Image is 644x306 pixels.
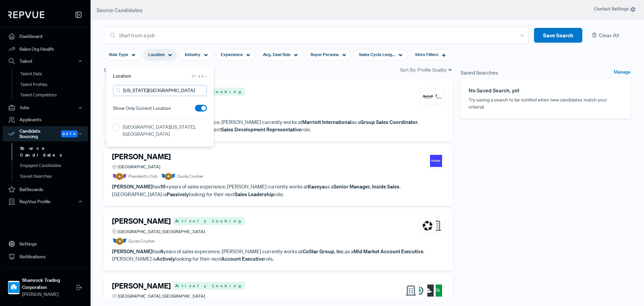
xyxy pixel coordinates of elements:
strong: Kaseya [308,183,325,190]
a: Battlecards [3,183,88,196]
strong: Passively [167,191,189,198]
span: Clear [192,74,207,79]
img: Marriott International [422,90,434,102]
span: Contact Settings [594,5,636,12]
p: has years of sales experience. [PERSON_NAME] currently works at as a . [GEOGRAPHIC_DATA] is looki... [112,183,444,198]
span: Profile Quality [418,67,446,74]
a: Applicants [3,114,88,126]
strong: Mid Market Account Executive [354,248,423,255]
img: Shamrock Trading Corporation [8,282,19,293]
strong: Group Sales Coordinator [360,119,418,125]
a: Engaged Candidates [12,160,97,171]
span: Saved Searches [461,69,498,77]
button: Jobs [3,102,88,114]
img: Qlik [430,285,442,297]
img: President Badge [112,173,127,180]
span: [PERSON_NAME] [22,291,76,298]
strong: Shamrock Trading Corporation [22,277,76,291]
a: Saved Searches [12,171,97,182]
span: [GEOGRAPHIC_DATA], [GEOGRAPHIC_DATA] [118,293,205,299]
a: Notifications [3,250,88,263]
p: has years of sales experience. [PERSON_NAME] currently works at as a . [PERSON_NAME] is looking f... [112,248,444,263]
img: CoStar Group, Inc. [422,220,434,232]
input: Search locations [113,85,207,96]
p: has years of sales experience. [PERSON_NAME] currently works at as a . [PERSON_NAME] is looking f... [112,118,444,133]
strong: 6 [160,248,163,255]
span: Actively Looking [173,282,245,290]
a: Settings [3,237,88,250]
span: Role Type [109,51,128,58]
a: Shamrock Trading CorporationShamrock Trading Corporation[PERSON_NAME] [3,268,88,301]
a: Talent Competitors [12,90,97,100]
strong: [PERSON_NAME] [112,183,153,190]
button: Save Search [534,28,582,43]
a: Source Candidates [12,143,97,160]
div: Candidate Sourcing [3,126,88,142]
strong: 10+ [160,183,169,190]
span: [GEOGRAPHIC_DATA], [GEOGRAPHIC_DATA] [118,228,205,235]
span: Candidates [104,66,131,74]
span: Quota Crusher [128,238,155,244]
img: Quota Badge [161,173,176,180]
img: Quota Badge [112,237,127,245]
img: RepVue [8,11,44,18]
span: Beta [61,130,78,137]
span: Location [148,51,165,58]
a: Manage [614,69,631,77]
strong: Account Executive [221,255,264,262]
img: Kaseya [430,155,442,167]
h6: No Saved Search, yet [469,87,623,94]
span: Avg. Deal Size [263,51,290,58]
span: [GEOGRAPHIC_DATA] [118,164,160,170]
a: Dashboard [3,30,88,43]
h4: [PERSON_NAME] [112,217,171,225]
p: Try saving a search to be notified when new candidates match your criteria! [469,96,623,111]
span: Actively Looking [173,217,245,225]
a: Sales Org Health [3,43,88,55]
button: Candidate Sourcing Beta [3,126,88,142]
label: [GEOGRAPHIC_DATA][US_STATE], [GEOGRAPHIC_DATA] [123,124,207,138]
span: Buyer Persona [311,51,339,58]
a: Talent Profiles [12,79,97,90]
button: Clear All [588,28,631,43]
strong: Sales Development Representative [221,126,301,133]
div: Sort By: [400,67,452,74]
strong: Senior Manager, Inside Sales [333,183,399,190]
strong: CoStar Group, Inc. [303,248,345,255]
span: Experience [221,51,243,58]
strong: Actively [156,255,175,262]
img: Influitive [413,285,425,297]
span: More Filters [415,51,438,58]
span: President's Club [128,173,157,179]
img: Planhat [422,285,434,297]
strong: Sales Leadership [235,191,274,198]
h4: [PERSON_NAME] [112,152,171,161]
button: Talent [3,55,88,67]
span: Sales Cycle Length [359,51,395,58]
span: Quota Crusher [177,173,203,179]
a: Talent Data [12,69,97,79]
strong: Marriott International [302,119,352,125]
span: Industry [185,51,201,58]
img: Ritz-Carlton Hotel [430,90,442,102]
span: Location [113,73,131,80]
h4: [PERSON_NAME] [112,281,171,290]
span: Source Candidates [97,7,143,13]
span: Show Only Current Location [113,105,171,112]
button: RepVue Profile [3,196,88,207]
strong: [PERSON_NAME] [112,248,153,255]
